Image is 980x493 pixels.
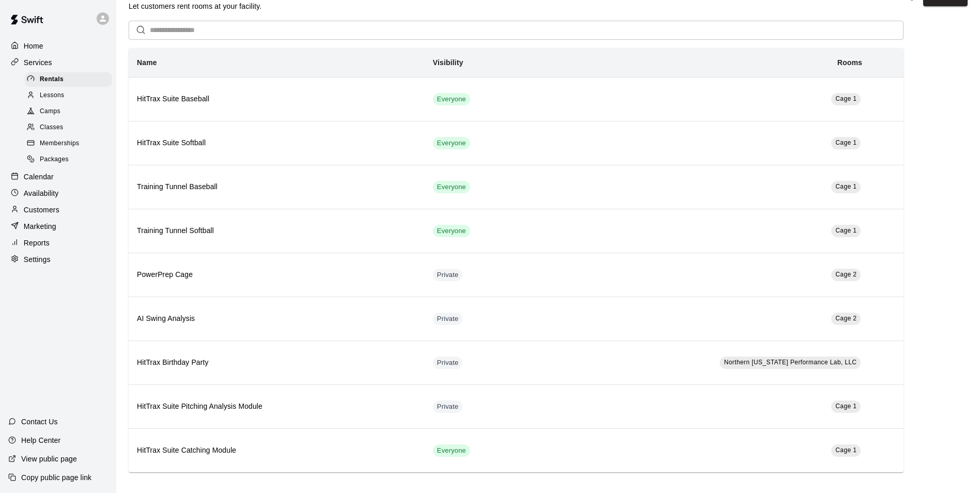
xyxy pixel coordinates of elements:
div: This service is visible to all of your customers [433,181,470,193]
a: Customers [8,202,108,218]
span: Private [433,402,463,412]
h6: HitTrax Suite Catching Module [137,445,416,456]
a: Lessons [25,87,116,103]
span: Camps [40,106,60,117]
div: This service is visible to all of your customers [433,93,470,105]
div: This service is hidden, and can only be accessed via a direct link [433,313,463,325]
a: Services [8,55,108,70]
a: Home [8,38,108,54]
p: Let customers rent rooms at your facility. [129,1,261,11]
div: This service is hidden, and can only be accessed via a direct link [433,269,463,281]
div: This service is visible to all of your customers [433,225,470,237]
p: Contact Us [21,417,58,427]
span: Everyone [433,226,470,236]
h6: AI Swing Analysis [137,313,416,325]
span: Cage 1 [835,183,857,190]
div: Classes [25,120,112,135]
a: Reports [8,235,108,251]
span: Cage 2 [835,315,857,322]
a: Camps [25,104,116,120]
div: This service is hidden, and can only be accessed via a direct link [433,357,463,369]
a: Rentals [25,71,116,87]
p: Services [24,57,52,68]
a: Classes [25,120,116,136]
a: Packages [25,152,116,168]
p: Settings [24,254,51,265]
p: Help Center [21,435,60,445]
span: Lessons [40,90,65,101]
div: Rentals [25,72,112,87]
span: Classes [40,122,63,133]
div: This service is visible to all of your customers [433,137,470,149]
span: Private [433,358,463,368]
div: Packages [25,152,112,167]
span: Cage 1 [835,95,857,102]
p: Customers [24,205,59,215]
span: Cage 1 [835,227,857,234]
p: Marketing [24,221,56,232]
span: Private [433,270,463,280]
span: Cage 1 [835,403,857,410]
p: Availability [24,188,59,198]
div: This service is visible to all of your customers [433,444,470,457]
span: Everyone [433,138,470,148]
b: Visibility [433,58,463,67]
div: This service is hidden, and can only be accessed via a direct link [433,400,463,413]
b: Name [137,58,157,67]
span: Everyone [433,95,470,104]
span: Private [433,314,463,324]
div: Lessons [25,88,112,103]
p: View public page [21,454,77,464]
span: Cage 2 [835,271,857,278]
h6: HitTrax Suite Pitching Analysis Module [137,401,416,412]
span: Rentals [40,74,64,85]
a: Memberships [25,136,116,152]
p: Reports [24,238,50,248]
span: Cage 1 [835,139,857,146]
h6: HitTrax Birthday Party [137,357,416,368]
span: Packages [40,155,69,165]
div: Memberships [25,136,112,151]
a: Marketing [8,219,108,234]
a: Availability [8,186,108,201]
span: Memberships [40,138,79,149]
b: Rooms [837,58,862,67]
div: Camps [25,104,112,119]
span: Northern [US_STATE] Performance Lab, LLC [724,359,857,366]
p: Calendar [24,172,54,182]
h6: HitTrax Suite Softball [137,137,416,149]
h6: Training Tunnel Baseball [137,181,416,193]
table: simple table [129,48,904,472]
span: Everyone [433,446,470,456]
a: Calendar [8,169,108,184]
h6: Training Tunnel Softball [137,225,416,237]
span: Everyone [433,182,470,192]
p: Home [24,41,43,51]
h6: PowerPrep Cage [137,269,416,281]
span: Cage 1 [835,446,857,454]
a: Settings [8,252,108,267]
h6: HitTrax Suite Baseball [137,94,416,105]
p: Copy public page link [21,472,91,483]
